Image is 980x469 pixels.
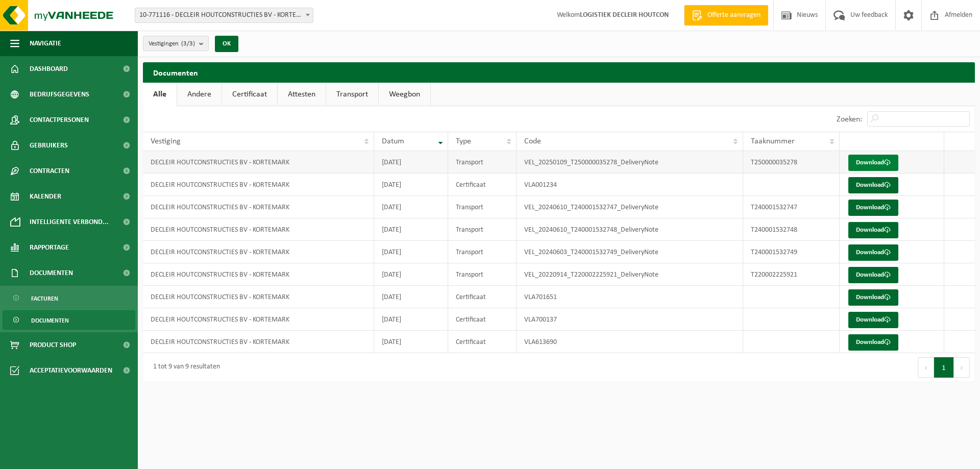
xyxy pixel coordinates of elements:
td: T250000035278 [743,151,840,174]
td: DECLEIR HOUTCONSTRUCTIES BV - KORTEMARK [143,151,374,174]
span: Documenten [31,311,69,330]
span: Offerte aanvragen [705,10,763,20]
span: Acceptatievoorwaarden [30,358,112,383]
span: Dashboard [30,56,68,82]
a: Weegbon [379,83,430,106]
span: Vestigingen [149,36,195,52]
td: Transport [448,218,517,241]
a: Download [848,267,898,283]
a: Download [848,200,898,216]
a: Offerte aanvragen [684,5,768,26]
td: VLA700137 [517,308,743,331]
a: Facturen [3,288,135,308]
a: Download [848,244,898,261]
span: Vestiging [151,137,181,145]
td: DECLEIR HOUTCONSTRUCTIES BV - KORTEMARK [143,263,374,286]
td: T240001532748 [743,218,840,241]
a: Transport [326,83,378,106]
div: 1 tot 9 van 9 resultaten [148,358,220,377]
td: T220002225921 [743,263,840,286]
td: [DATE] [374,151,448,174]
td: DECLEIR HOUTCONSTRUCTIES BV - KORTEMARK [143,308,374,331]
a: Download [848,177,898,193]
span: Rapportage [30,235,69,260]
td: Certificaat [448,286,517,308]
a: Download [848,334,898,351]
span: Product Shop [30,332,76,358]
td: Certificaat [448,308,517,331]
span: Bedrijfsgegevens [30,82,89,107]
a: Download [848,155,898,171]
span: Facturen [31,289,58,308]
span: Contracten [30,158,69,184]
td: T240001532747 [743,196,840,218]
td: DECLEIR HOUTCONSTRUCTIES BV - KORTEMARK [143,174,374,196]
span: 10-771116 - DECLEIR HOUTCONSTRUCTIES BV - KORTEMARK [135,8,313,23]
button: OK [215,36,238,52]
a: Documenten [3,310,135,330]
td: [DATE] [374,218,448,241]
td: Certificaat [448,331,517,353]
td: DECLEIR HOUTCONSTRUCTIES BV - KORTEMARK [143,218,374,241]
td: DECLEIR HOUTCONSTRUCTIES BV - KORTEMARK [143,196,374,218]
button: 1 [934,357,954,378]
span: Intelligente verbond... [30,209,109,235]
count: (3/3) [181,40,195,47]
span: Gebruikers [30,133,68,158]
td: [DATE] [374,174,448,196]
label: Zoeken: [837,115,862,124]
td: Transport [448,196,517,218]
td: DECLEIR HOUTCONSTRUCTIES BV - KORTEMARK [143,331,374,353]
a: Download [848,312,898,328]
span: 10-771116 - DECLEIR HOUTCONSTRUCTIES BV - KORTEMARK [135,8,313,22]
button: Vestigingen(3/3) [143,36,209,51]
button: Previous [918,357,934,378]
td: [DATE] [374,286,448,308]
td: VEL_20240610_T240001532748_DeliveryNote [517,218,743,241]
td: VEL_20240610_T240001532747_DeliveryNote [517,196,743,218]
td: VLA001234 [517,174,743,196]
button: Next [954,357,970,378]
span: Navigatie [30,31,61,56]
td: [DATE] [374,308,448,331]
td: DECLEIR HOUTCONSTRUCTIES BV - KORTEMARK [143,241,374,263]
td: T240001532749 [743,241,840,263]
span: Type [456,137,471,145]
span: Documenten [30,260,73,286]
a: Download [848,222,898,238]
span: Contactpersonen [30,107,89,133]
h2: Documenten [143,62,975,82]
a: Alle [143,83,177,106]
a: Download [848,289,898,306]
td: Transport [448,151,517,174]
a: Attesten [278,83,326,106]
td: [DATE] [374,196,448,218]
strong: LOGISTIEK DECLEIR HOUTCON [580,11,669,19]
span: Kalender [30,184,61,209]
td: VEL_20250109_T250000035278_DeliveryNote [517,151,743,174]
td: DECLEIR HOUTCONSTRUCTIES BV - KORTEMARK [143,286,374,308]
span: Taaknummer [751,137,795,145]
td: [DATE] [374,331,448,353]
td: VEL_20240603_T240001532749_DeliveryNote [517,241,743,263]
td: VLA613690 [517,331,743,353]
td: VEL_20220914_T220002225921_DeliveryNote [517,263,743,286]
span: Datum [382,137,404,145]
td: VLA701651 [517,286,743,308]
td: [DATE] [374,263,448,286]
td: [DATE] [374,241,448,263]
td: Transport [448,241,517,263]
a: Andere [177,83,222,106]
td: Transport [448,263,517,286]
span: Code [524,137,541,145]
td: Certificaat [448,174,517,196]
a: Certificaat [222,83,277,106]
